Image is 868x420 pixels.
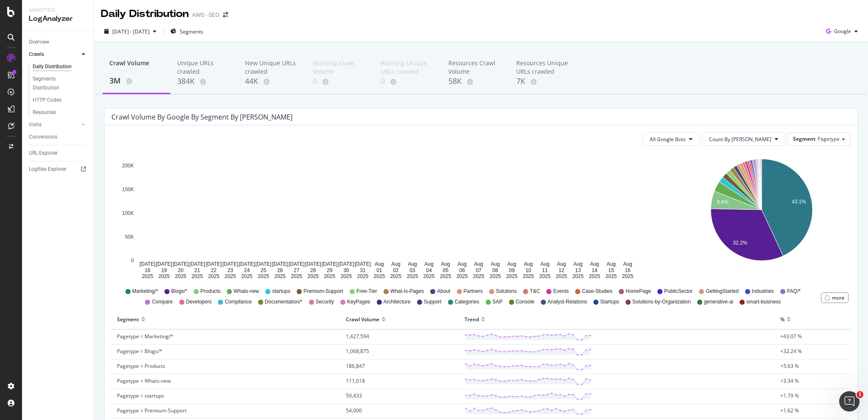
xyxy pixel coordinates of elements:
[29,120,42,129] div: Visits
[622,273,634,279] text: 2025
[324,273,335,279] text: 2025
[327,267,333,273] text: 29
[33,96,88,105] a: HTTP Codes
[346,312,379,326] div: Crawl Volume
[346,407,362,414] span: 54,000
[381,76,435,87] div: 0
[208,273,220,279] text: 2025
[407,273,418,279] text: 2025
[516,59,570,76] div: Resources Unique URLs crawled
[29,50,79,59] a: Crawls
[272,261,288,267] text: [DATE]
[172,261,189,267] text: [DATE]
[222,261,238,267] text: [DATE]
[180,28,203,35] span: Segments
[443,267,449,273] text: 05
[29,120,79,129] a: Visits
[131,258,134,264] text: 0
[592,267,598,273] text: 14
[623,261,632,267] text: Aug
[823,25,861,38] button: Google
[265,298,303,306] span: Documentation/*
[780,362,799,370] span: +5.63 %
[241,273,253,279] text: 2025
[572,273,584,279] text: 2025
[29,38,88,47] a: Overview
[33,108,88,117] a: Resources
[33,108,56,117] div: Resources
[780,377,799,384] span: +3.34 %
[171,288,187,295] span: Blogs/*
[33,62,88,71] a: Daily Distribution
[575,267,581,273] text: 13
[122,163,134,169] text: 200K
[346,392,362,399] span: 59,433
[459,267,465,273] text: 06
[303,288,343,295] span: Premium-Support
[156,261,172,267] text: [DATE]
[473,273,484,279] text: 2025
[256,261,272,267] text: [DATE]
[234,288,259,295] span: Whats-new
[717,199,729,205] text: 5.6%
[426,267,432,273] text: 04
[33,62,72,71] div: Daily Distribution
[159,273,170,279] text: 2025
[834,28,851,35] span: Google
[355,261,371,267] text: [DATE]
[117,407,186,414] span: Pagetype = Premium-Support
[111,113,292,121] div: Crawl Volume by google by Segment by [PERSON_NAME]
[347,298,370,306] span: KeyPages
[338,261,354,267] text: [DATE]
[343,267,349,273] text: 30
[200,288,220,295] span: Products
[152,298,172,306] span: Compare
[526,267,531,273] text: 10
[556,273,567,279] text: 2025
[29,149,88,158] a: URL Explorer
[793,135,815,142] span: Segment
[112,28,150,35] span: [DATE] - [DATE]
[109,59,164,75] div: Crawl Volume
[29,14,87,24] div: LogAnalyzer
[167,25,207,38] button: Segments
[792,199,806,205] text: 43.1%
[516,76,570,87] div: 7K
[381,59,435,76] div: Warning Unique URLs crawled
[132,288,158,295] span: Marketing/*
[523,273,534,279] text: 2025
[818,135,840,142] span: Pagetype
[548,298,587,306] span: Analyst-Relations
[29,149,58,158] div: URL Explorer
[29,133,88,142] a: Conversions
[294,267,300,273] text: 27
[245,76,299,87] div: 44K
[582,288,612,295] span: Case-Studies
[313,76,367,87] div: 0
[307,273,319,279] text: 2025
[559,267,565,273] text: 12
[506,273,517,279] text: 2025
[476,267,482,273] text: 07
[117,348,162,355] span: Pagetype = Blogs/*
[393,267,399,273] text: 02
[606,261,615,267] text: Aug
[780,312,785,326] div: %
[111,153,664,280] svg: A chart.
[507,261,516,267] text: Aug
[33,75,88,92] a: Segments Distribution
[360,267,366,273] text: 31
[557,261,566,267] text: Aug
[29,165,88,174] a: Logfiles Explorer
[839,391,860,412] iframe: Intercom live chat
[441,261,450,267] text: Aug
[540,261,549,267] text: Aug
[440,273,451,279] text: 2025
[109,75,164,86] div: 3M
[33,75,80,92] div: Segments Distribution
[145,267,150,273] text: 18
[408,261,417,267] text: Aug
[608,267,614,273] text: 15
[672,153,851,280] div: A chart.
[643,132,700,146] button: All Google Bots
